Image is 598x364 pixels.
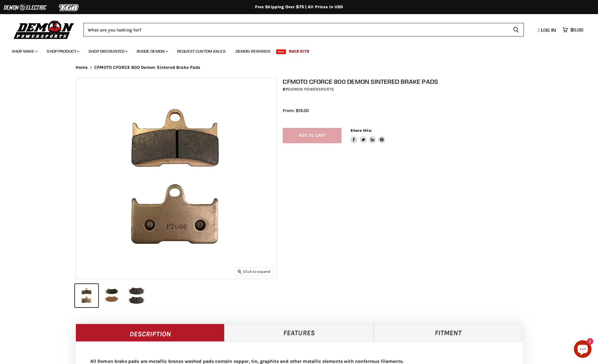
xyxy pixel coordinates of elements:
img: TGB Logo 2 [47,2,91,13]
a: Log in [535,27,559,33]
a: Demon Powersports [288,87,334,92]
button: CFMOTO CFORCE 800 Demon Sintered Brake Pads thumbnail [100,284,123,307]
a: $0.00 [559,26,586,34]
a: Demon Rewards [231,45,275,57]
span: Log in [541,27,556,33]
div: Free Shipping Over $75 | All Prices In USD [64,4,534,10]
input: Search [84,23,508,36]
span: $0.00 [570,27,583,33]
button: Search [508,23,524,36]
button: CFMOTO CFORCE 800 Demon Sintered Brake Pads thumbnail [75,284,98,307]
h1: CFMOTO CFORCE 800 Demon Sintered Brake Pads [283,78,529,85]
div: by [283,86,529,93]
a: Home [76,65,88,70]
a: Description [76,324,225,341]
nav: Breadcrumbs [64,65,534,70]
img: CFMOTO CFORCE 800 Demon Sintered Brake Pads [76,78,276,279]
button: Click to expand [235,268,273,275]
form: Product [84,23,524,36]
img: Demon Electric Logo 2 [3,2,47,13]
a: Request Custom Axles [173,45,230,57]
ul: Main menu [7,43,582,57]
img: Demon Powersports [12,19,76,40]
a: Fitment [374,324,523,341]
span: New! [276,49,286,54]
a: Shop Product [42,45,83,57]
span: Click to expand [238,269,270,274]
a: Features [224,324,374,341]
span: Share this: [350,128,372,133]
span: CFMOTO CFORCE 800 Demon Sintered Brake Pads [94,65,200,70]
inbox-online-store-chat: Shopify online store chat [572,340,593,359]
span: From: $19.00 [283,108,309,113]
a: Shop Discounted [84,45,131,57]
button: CFMOTO CFORCE 800 Demon Sintered Brake Pads thumbnail [125,284,148,307]
a: Shop Make [7,45,41,57]
aside: Share this: [350,128,385,143]
a: Inside Demon [132,45,171,57]
a: Race Kits [284,45,314,57]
